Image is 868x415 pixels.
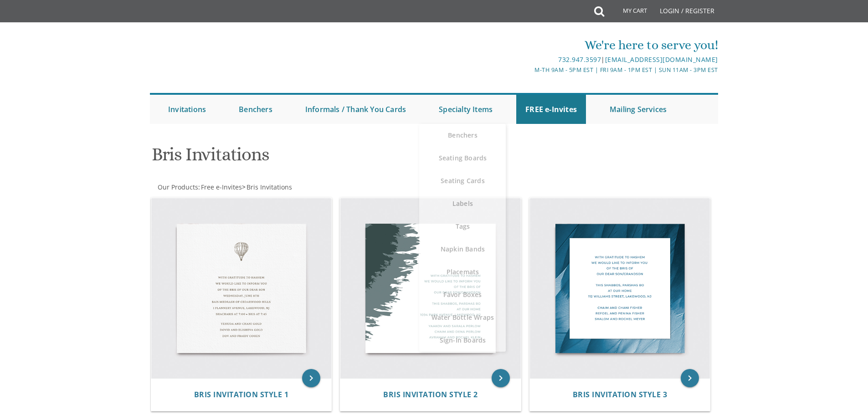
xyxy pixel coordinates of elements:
span: Bris Invitation Style 1 [194,389,289,400]
span: Bris Invitation Style 3 [573,389,668,400]
img: Bris Invitation Style 1 [151,198,332,379]
a: keyboard_arrow_right [681,369,699,387]
a: Specialty Items [430,95,502,124]
a: Informals / Thank You Cards [296,95,415,124]
a: Free e-Invites [200,183,242,191]
div: We're here to serve you! [340,36,718,54]
a: Bris Invitation Style 1 [194,390,289,399]
a: Benchers [230,95,282,124]
a: Our Products [157,183,198,191]
a: Napkin Bands [419,238,506,261]
a: Tags [419,215,506,238]
div: M-Th 9am - 5pm EST | Fri 9am - 1pm EST | Sun 11am - 3pm EST [340,65,718,75]
span: Bris Invitations [247,183,292,191]
a: Benchers [419,124,506,147]
img: Bris Invitation Style 3 [530,198,710,379]
a: Bris Invitation Style 3 [573,390,668,399]
span: Free e-Invites [201,183,242,191]
a: My Cart [603,1,653,24]
a: Sign-In Boards [419,329,506,352]
a: [EMAIL_ADDRESS][DOMAIN_NAME] [605,55,718,64]
a: Seating Cards [419,169,506,192]
div: | [340,54,718,65]
a: Placemats [419,261,506,283]
span: Bris Invitation Style 2 [383,389,478,400]
a: Mailing Services [601,95,676,124]
a: Favor Boxes [419,283,506,306]
a: Bris Invitation Style 2 [383,390,478,399]
a: keyboard_arrow_right [302,369,320,387]
a: 732.947.3597 [558,55,601,64]
a: Water Bottle Wraps [419,306,506,329]
a: FREE e-Invites [516,95,586,124]
a: keyboard_arrow_right [492,369,510,387]
h1: Bris Invitations [152,144,524,171]
a: Invitations [159,95,215,124]
a: Seating Boards [419,147,506,169]
div: : [150,183,434,192]
a: Bris Invitations [246,183,292,191]
span: > [242,183,292,191]
img: Bris Invitation Style 2 [340,198,521,379]
a: Labels [419,192,506,215]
